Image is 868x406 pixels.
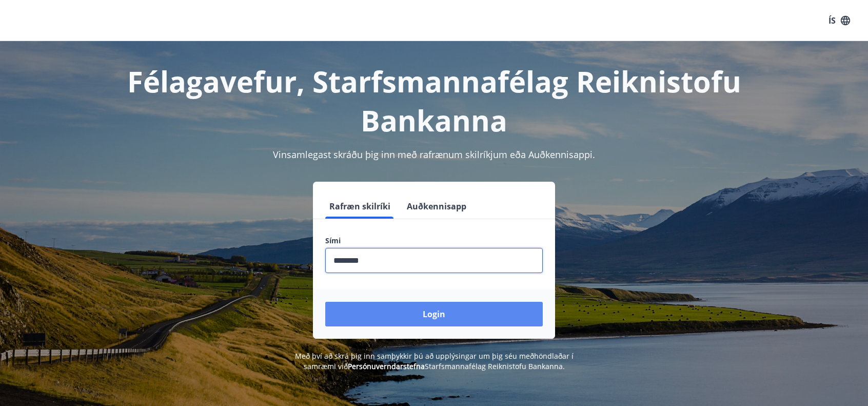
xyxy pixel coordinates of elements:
h1: Félagavefur, Starfsmannafélag Reiknistofu Bankanna [77,62,791,140]
span: Með því að skrá þig inn samþykkir þú að upplýsingar um þig séu meðhöndlaðar í samræmi við Starfsm... [295,351,574,371]
button: Rafræn skilríki [325,194,394,219]
a: Persónuverndarstefna [348,361,425,371]
button: Login [325,302,543,326]
button: Auðkennisapp [403,194,470,219]
button: ÍS [823,11,856,30]
label: Sími [325,236,543,246]
span: Vinsamlegast skráðu þig inn með rafrænum skilríkjum eða Auðkennisappi. [273,148,595,161]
